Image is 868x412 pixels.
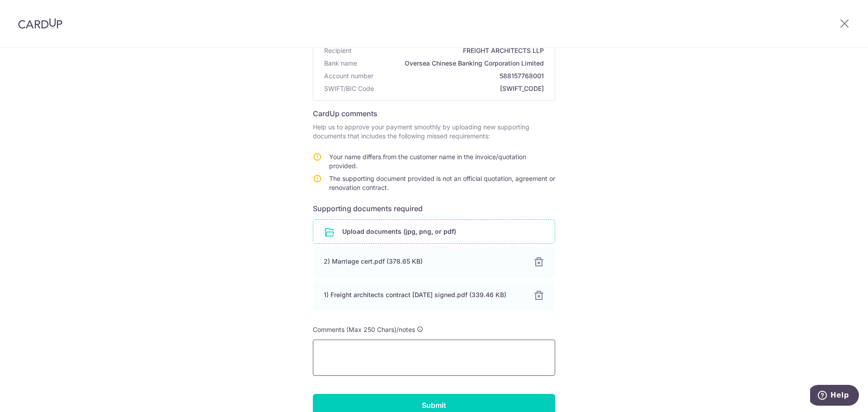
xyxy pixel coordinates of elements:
span: [SWIFT_CODE] [377,84,544,93]
span: Account number [324,71,373,81]
div: 2) Marriage cert.pdf (378.65 KB) [324,257,523,266]
iframe: Opens a widget where you can find more information [810,385,859,407]
span: Recipient [324,46,352,55]
span: Your name differs from the customer name in the invoice/quotation provided. [329,153,526,170]
span: The supporting document provided is not an official quotation, agreement or renovation contract. [329,175,555,191]
span: Oversea Chinese Banking Corporation Limited [361,59,544,68]
h6: CardUp comments [313,108,555,119]
span: SWIFT/BIC Code [324,84,374,93]
span: FREIGHT ARCHITECTS LLP [355,46,544,55]
span: Bank name [324,59,357,68]
span: Comments (Max 250 Chars)/notes [313,326,415,333]
img: CardUp [18,18,62,29]
div: Upload documents (jpg, png, or pdf) [313,219,555,244]
span: 588157768001 [377,71,544,81]
div: 1) Freight architects contract [DATE] signed.pdf (339.46 KB) [324,290,523,299]
p: Help us to approve your payment smoothly by uploading new supporting documents that includes the ... [313,123,555,141]
h6: Supporting documents required [313,203,555,214]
